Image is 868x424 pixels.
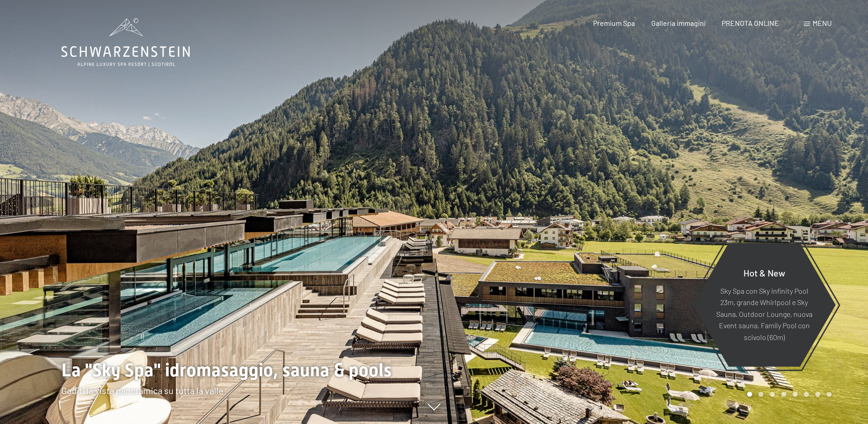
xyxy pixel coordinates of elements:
div: Carousel Pagination [744,392,832,397]
div: Carousel Page 2 [758,392,763,397]
span: Hot & New [743,267,785,278]
div: Carousel Page 8 [827,392,832,397]
a: Galleria immagini [651,19,706,27]
div: Carousel Page 3 [770,392,775,397]
div: Carousel Page 7 [815,392,820,397]
a: Hot & New Sky Spa con Sky infinity Pool 23m, grande Whirlpool e Sky Sauna, Outdoor Lounge, nuova ... [692,242,836,367]
a: Premium Spa [593,19,635,27]
a: PRENOTA ONLINE [722,19,779,27]
div: Carousel Page 6 [804,392,809,397]
div: Carousel Page 1 (Current Slide) [747,392,752,397]
div: Carousel Page 4 [781,392,786,397]
p: Sky Spa con Sky infinity Pool 23m, grande Whirlpool e Sky Sauna, Outdoor Lounge, nuova Event saun... [715,285,813,343]
span: Menu [813,19,832,27]
div: Carousel Page 5 [793,392,798,397]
